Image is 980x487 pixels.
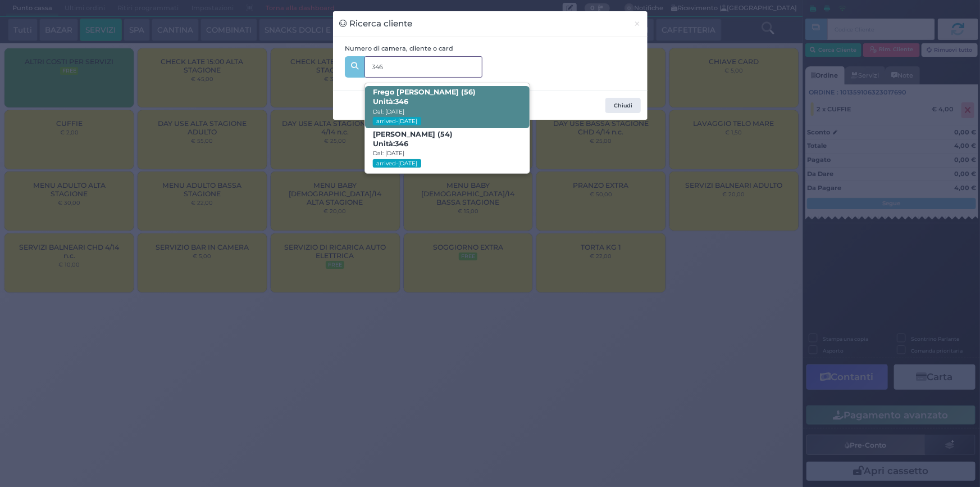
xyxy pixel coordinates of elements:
strong: 346 [395,139,408,148]
button: Chiudi [605,98,641,114]
span: × [633,17,641,30]
input: Es. 'Mario Rossi', '220' o '108123234234' [364,56,482,78]
b: Frego [PERSON_NAME] (56) [373,88,476,106]
span: Unità: [373,97,408,107]
h3: Ricerca cliente [339,17,413,30]
button: Chiudi [627,11,647,37]
small: arrived-[DATE] [373,117,421,125]
strong: 346 [395,97,408,106]
small: Dal: [DATE] [373,150,404,157]
small: arrived-[DATE] [373,159,421,168]
label: Numero di camera, cliente o card [345,44,453,53]
b: [PERSON_NAME] (54) [373,130,453,148]
span: Unità: [373,139,408,149]
small: Dal: [DATE] [373,108,404,115]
